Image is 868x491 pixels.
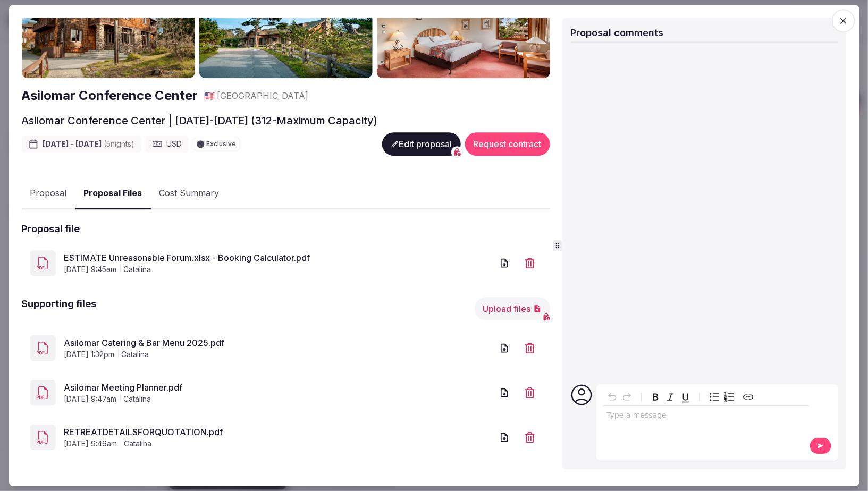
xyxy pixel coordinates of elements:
[64,439,117,450] span: [DATE] 9:46am
[64,350,114,360] span: [DATE] 1:32pm
[104,139,134,148] span: ( 5 night s )
[204,90,215,101] button: 🇺🇸
[648,390,663,404] button: Bold
[64,265,116,275] span: [DATE] 9:45am
[217,90,308,101] span: [GEOGRAPHIC_DATA]
[21,222,80,235] h2: Proposal file
[474,297,550,320] button: Upload files
[64,382,492,394] a: Asilomar Meeting Planner.pdf
[204,90,215,101] span: 🇺🇸
[123,265,151,275] span: Catalina
[21,297,96,320] h2: Supporting files
[721,390,736,404] button: Numbered list
[64,426,492,439] a: RETREATDETAILSFORQUOTATION.pdf
[145,136,188,153] div: USD
[43,139,134,149] span: [DATE] - [DATE]
[64,337,492,350] a: Asilomar Catering & Bar Menu 2025.pdf
[706,390,721,404] button: Bulleted list
[382,132,460,156] button: Edit proposal
[21,179,75,209] button: Proposal
[150,179,227,209] button: Cost Summary
[75,178,150,209] button: Proposal Files
[663,390,678,404] button: Italic
[21,113,377,128] h2: Asilomar Conference Center | [DATE]-[DATE] (312-Maximum Capacity)
[465,132,550,156] button: Request contract
[206,141,236,147] span: Exclusive
[21,87,198,105] a: Asilomar Conference Center
[602,406,809,427] div: editable markdown
[740,390,755,404] button: Create link
[121,350,149,360] span: Catalina
[123,394,151,405] span: Catalina
[124,439,151,450] span: Catalina
[64,394,116,405] span: [DATE] 9:47am
[64,252,492,265] a: ESTIMATE Unreasonable Forum.xlsx - Booking Calculator.pdf
[678,390,693,404] button: Underline
[706,390,736,404] div: toggle group
[570,27,663,38] span: Proposal comments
